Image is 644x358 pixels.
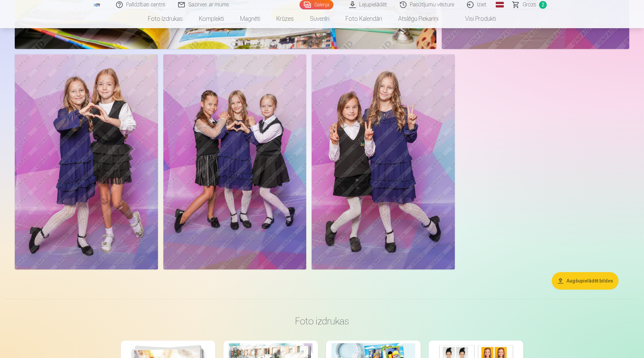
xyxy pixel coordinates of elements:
button: Augšupielādēt bildes [552,272,619,290]
a: Foto izdrukas [140,9,191,28]
a: Krūzes [268,9,302,28]
a: Magnēti [232,9,268,28]
a: Visi produkti [446,9,504,28]
span: 2 [539,1,547,9]
a: Atslēgu piekariņi [390,9,446,28]
a: Foto kalendāri [337,9,390,28]
h3: Foto izdrukas [126,315,518,327]
span: Grozs [523,1,536,9]
a: Komplekti [191,9,232,28]
a: Suvenīri [302,9,337,28]
img: /fa1 [93,3,101,7]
